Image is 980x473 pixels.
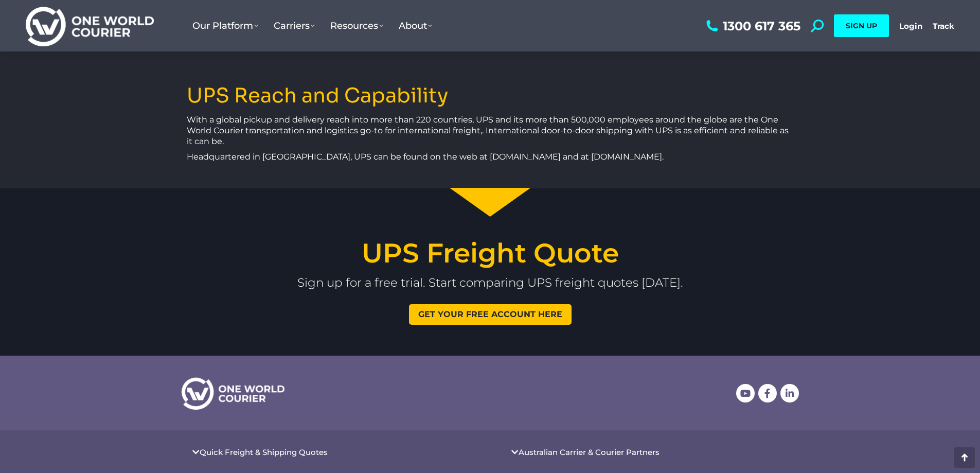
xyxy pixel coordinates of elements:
[704,20,800,32] a: 1300 617 365
[187,85,448,107] h3: UPS Reach and Capability
[266,10,323,42] a: Carriers
[418,310,562,319] span: Get your free account here
[323,10,391,42] a: Resources
[409,304,572,325] a: Get your free account here
[330,20,383,31] span: Resources
[187,152,794,163] p: Headquartered in [GEOGRAPHIC_DATA], UPS can be found on the web at [DOMAIN_NAME] and at [DOMAIN_N...
[519,448,660,456] a: Australian Carrier & Courier Partners
[274,20,315,31] span: Carriers
[391,10,440,42] a: About
[187,115,794,147] p: With a global pickup and delivery reach into more than 220 countries, UPS and its more than 500,0...
[933,21,954,31] a: Track
[899,21,922,31] a: Login
[185,10,266,42] a: Our Platform
[846,21,877,30] span: SIGN UP
[26,5,154,47] img: One World Courier
[834,14,889,37] a: SIGN UP
[399,20,432,31] span: About
[192,20,258,31] span: Our Platform
[200,448,328,456] a: Quick Freight & Shipping Quotes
